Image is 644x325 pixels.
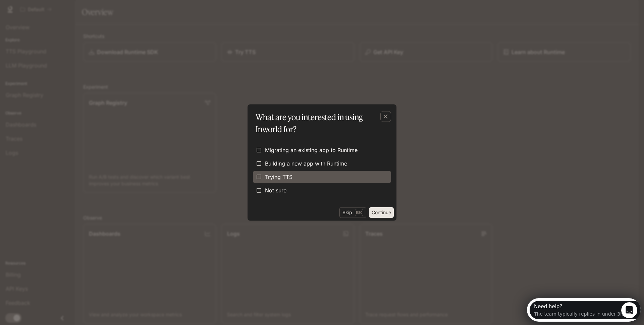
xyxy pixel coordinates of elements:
p: Esc [355,209,363,216]
div: Open Intercom Messenger [3,3,116,21]
button: SkipEsc [339,207,366,218]
iframe: Intercom live chat [621,302,637,318]
div: The team typically replies in under 3h [7,11,96,18]
span: Not sure [265,186,286,194]
iframe: Intercom live chat discovery launcher [527,298,641,322]
p: What are you interested in using Inworld for? [256,111,386,135]
button: Continue [369,207,394,218]
span: Migrating an existing app to Runtime [265,146,358,154]
span: Building a new app with Runtime [265,159,347,168]
span: Trying TTS [265,173,292,181]
div: Need help? [7,6,96,11]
